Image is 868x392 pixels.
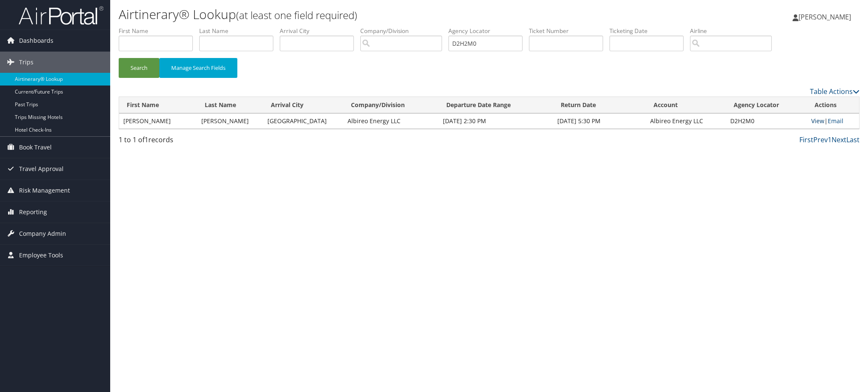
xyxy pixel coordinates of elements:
[236,8,357,22] small: (at least one field required)
[119,6,612,23] h1: Airtinerary® Lookup
[828,135,832,144] a: 1
[343,97,438,113] th: Company/Division
[690,27,778,35] label: Airline
[159,58,237,78] button: Manage Search Fields
[19,223,66,244] span: Company Admin
[199,27,280,35] label: Last Name
[19,6,103,25] img: airportal-logo.png
[119,113,197,129] td: [PERSON_NAME]
[832,135,846,144] a: Next
[19,202,47,223] span: Reporting
[810,87,860,96] a: Table Actions
[828,117,843,125] a: Email
[19,245,63,266] span: Employee Tools
[553,113,646,129] td: [DATE] 5:30 PM
[19,30,53,51] span: Dashboards
[119,97,197,113] th: First Name: activate to sort column ascending
[813,135,828,144] a: Prev
[798,12,851,22] span: [PERSON_NAME]
[646,113,726,129] td: Albireo Energy LLC
[646,97,726,113] th: Account: activate to sort column ascending
[119,135,295,149] div: 1 to 1 of records
[553,97,646,113] th: Return Date: activate to sort column ascending
[609,27,690,35] label: Ticketing Date
[448,27,529,35] label: Agency Locator
[197,113,263,129] td: [PERSON_NAME]
[19,158,64,179] span: Travel Approval
[726,113,807,129] td: D2H2M0
[811,117,824,125] a: View
[807,113,859,129] td: |
[19,137,52,158] span: Book Travel
[119,27,199,35] label: First Name
[263,113,343,129] td: [GEOGRAPHIC_DATA]
[119,58,159,78] button: Search
[263,97,343,113] th: Arrival City: activate to sort column ascending
[529,27,609,35] label: Ticket Number
[799,135,813,144] a: First
[145,135,148,144] span: 1
[793,4,860,30] a: [PERSON_NAME]
[807,97,859,113] th: Actions
[343,113,438,129] td: Albireo Energy LLC
[280,27,360,35] label: Arrival City
[439,97,554,113] th: Departure Date Range: activate to sort column ascending
[19,180,70,201] span: Risk Management
[439,113,554,129] td: [DATE] 2:30 PM
[726,97,807,113] th: Agency Locator: activate to sort column ascending
[846,135,860,144] a: Last
[19,52,33,73] span: Trips
[360,27,448,35] label: Company/Division
[197,97,263,113] th: Last Name: activate to sort column ascending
